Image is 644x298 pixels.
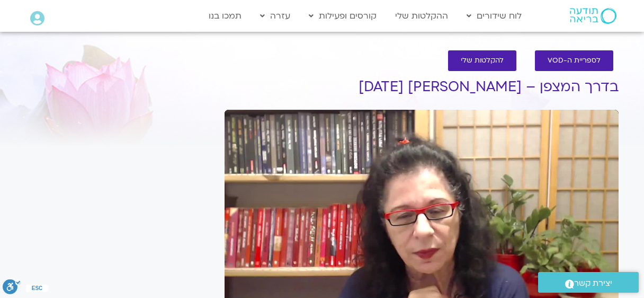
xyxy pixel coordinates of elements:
a: יצירת קשר [538,272,639,293]
a: קורסים ופעילות [303,6,382,26]
a: ההקלטות שלי [390,6,453,26]
a: לוח שידורים [461,6,527,26]
span: יצירת קשר [574,276,612,291]
a: תמכו בנו [203,6,247,26]
img: תודעה בריאה [570,8,616,24]
span: להקלטות שלי [461,57,504,65]
a: להקלטות שלי [448,50,516,71]
span: לספריית ה-VOD [548,57,601,65]
a: לספריית ה-VOD [535,50,613,71]
h1: בדרך המצפן – [PERSON_NAME] [DATE] [225,79,619,95]
a: עזרה [255,6,296,26]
